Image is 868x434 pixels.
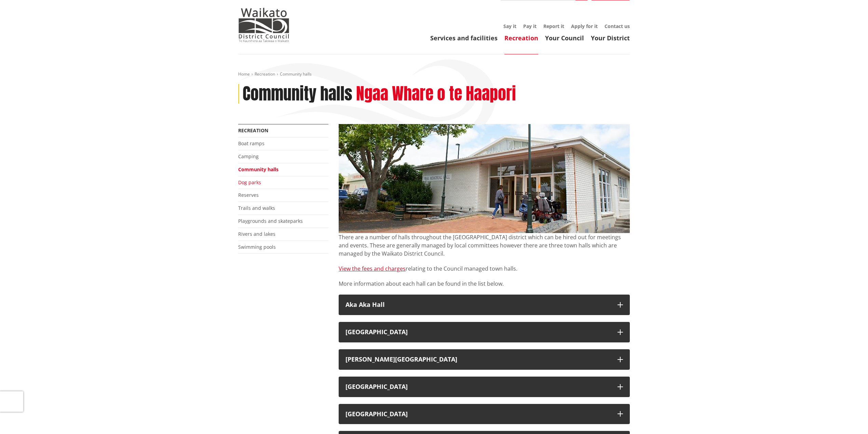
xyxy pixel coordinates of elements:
[345,301,611,308] h3: Aka Aka Hall
[238,71,250,77] a: Home
[238,166,279,173] a: Community halls
[605,23,630,29] a: Contact us
[238,127,268,134] a: Recreation
[837,405,861,430] iframe: Messenger Launcher
[345,411,611,418] h3: [GEOGRAPHIC_DATA]
[339,233,630,258] p: There are a number of halls throughout the [GEOGRAPHIC_DATA] district which can be hired out for ...
[543,23,564,29] a: Report it
[339,265,630,273] p: relating to the Council managed town halls.
[238,153,259,160] a: Camping
[430,34,498,42] a: Services and facilities
[238,205,275,211] a: Trails and walks
[339,404,630,424] button: [GEOGRAPHIC_DATA]
[591,34,630,42] a: Your District
[238,179,261,186] a: Dog parks
[545,34,584,42] a: Your Council
[571,23,598,29] a: Apply for it
[503,23,516,29] a: Say it
[345,383,611,390] h3: [GEOGRAPHIC_DATA]
[339,377,630,397] button: [GEOGRAPHIC_DATA]
[339,280,630,288] p: More information about each hall can be found in the list below.
[339,295,630,315] button: Aka Aka Hall
[255,71,275,77] a: Recreation
[339,124,630,233] img: Ngaruawahia Memorial Hall
[238,192,259,198] a: Reserves
[280,71,312,77] span: Community halls
[345,329,611,336] h3: [GEOGRAPHIC_DATA]
[356,84,516,104] h2: Ngaa Whare o te Haapori
[339,349,630,370] button: [PERSON_NAME][GEOGRAPHIC_DATA]
[523,23,537,29] a: Pay it
[238,8,289,42] img: Waikato District Council - Te Kaunihera aa Takiwaa o Waikato
[238,71,630,77] nav: breadcrumb
[339,322,630,342] button: [GEOGRAPHIC_DATA]
[238,140,265,147] a: Boat ramps
[238,231,275,237] a: Rivers and lakes
[238,218,303,224] a: Playgrounds and skateparks
[345,356,611,363] div: [PERSON_NAME][GEOGRAPHIC_DATA]
[339,265,406,272] a: View the fees and charges
[243,84,352,104] h1: Community halls
[238,244,276,250] a: Swimming pools
[504,34,538,42] a: Recreation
